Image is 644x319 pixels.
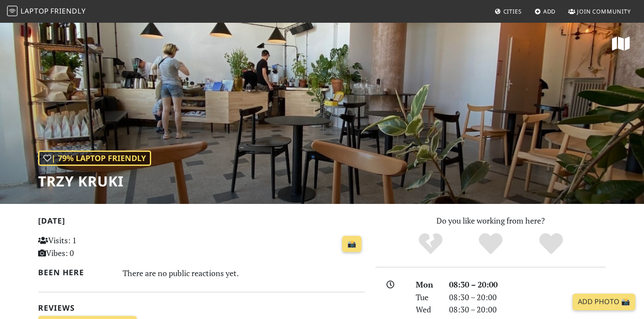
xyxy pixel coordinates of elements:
span: Friendly [50,6,85,16]
div: Tue [410,291,444,304]
span: Laptop [21,6,49,16]
h1: Trzy Kruki [38,173,151,189]
div: | 79% Laptop Friendly [38,151,151,166]
div: 08:30 – 20:00 [444,291,611,304]
span: Join Community [577,7,631,15]
img: LaptopFriendly [7,6,18,16]
h2: Reviews [38,303,365,312]
div: Definitely! [521,232,581,256]
p: Visits: 1 Vibes: 0 [38,234,140,259]
div: 08:30 – 20:00 [444,278,611,291]
div: Wed [410,303,444,316]
a: Join Community [565,4,634,19]
a: Add Photo 📸 [573,294,635,310]
p: Do you like working from here? [375,214,606,227]
div: Mon [410,278,444,291]
div: 08:30 – 20:00 [444,303,611,316]
div: No [400,232,461,256]
a: Add [531,4,559,19]
a: Cities [491,4,525,19]
a: LaptopFriendly LaptopFriendly [7,4,86,19]
span: Add [543,7,556,15]
h2: Been here [38,268,112,277]
h2: [DATE] [38,216,365,229]
span: Cities [503,7,522,15]
a: 📸 [342,236,361,252]
div: There are no public reactions yet. [123,266,365,280]
div: Yes [460,232,521,256]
